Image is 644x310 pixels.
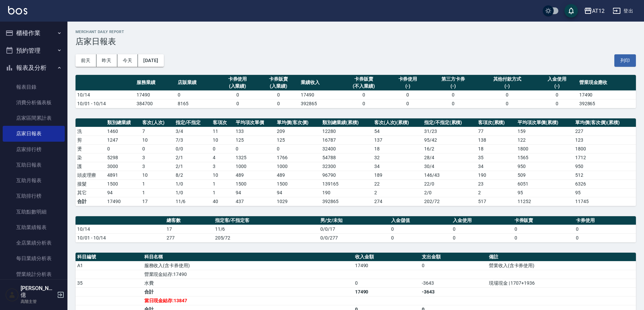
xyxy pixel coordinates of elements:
[76,188,106,197] td: 其它
[574,144,636,153] td: 1800
[106,153,141,162] td: 5298
[578,75,636,91] th: 營業現金應收
[321,171,372,179] td: 96790
[234,162,275,171] td: 1000
[3,204,65,220] a: 互助點數明細
[353,253,420,261] th: 收入金額
[476,188,516,197] td: 2
[176,75,217,91] th: 店販業績
[422,171,476,179] td: 146 / 43
[3,266,65,282] a: 營業統計分析表
[373,153,422,162] td: 32
[321,153,372,162] td: 54788
[513,225,575,233] td: 0
[299,99,340,108] td: 392865
[476,171,516,179] td: 190
[3,110,65,126] a: 店家區間累計表
[3,95,65,110] a: 消費分析儀表板
[373,162,422,171] td: 34
[422,179,476,188] td: 22 / 0
[76,179,106,188] td: 接髮
[487,253,636,261] th: 備註
[143,287,353,296] td: 合計
[373,118,422,127] th: 客次(人次)(累積)
[258,99,299,108] td: 0
[574,216,636,225] th: 卡券使用
[135,90,176,99] td: 17490
[174,153,211,162] td: 2 / 1
[319,216,389,225] th: 男/女/未知
[211,197,234,206] td: 40
[211,153,234,162] td: 4
[165,233,213,242] td: 277
[574,225,636,233] td: 0
[174,127,211,136] td: 3 / 4
[3,142,65,157] a: 店家排行榜
[516,179,574,188] td: 6051
[143,253,353,261] th: 科目名稱
[234,197,275,206] td: 437
[513,216,575,225] th: 卡券販賣
[106,188,141,197] td: 94
[387,90,429,99] td: 0
[76,127,106,136] td: 洗
[513,233,575,242] td: 0
[430,83,476,90] div: (-)
[476,118,516,127] th: 客項次(累積)
[174,118,211,127] th: 指定/不指定
[76,216,636,243] table: a dense table
[143,270,353,279] td: 營業現金結存:17490
[422,144,476,153] td: 16 / 2
[106,127,141,136] td: 1460
[536,99,578,108] td: 0
[516,144,574,153] td: 1800
[574,188,636,197] td: 95
[275,179,321,188] td: 1500
[564,4,578,18] button: save
[516,171,574,179] td: 509
[387,99,429,108] td: 0
[174,179,211,188] td: 1 / 0
[106,171,141,179] td: 4891
[321,127,372,136] td: 12280
[258,90,299,99] td: 0
[342,76,386,83] div: 卡券販賣
[211,144,234,153] td: 0
[165,225,213,233] td: 17
[275,197,321,206] td: 1029
[275,153,321,162] td: 1766
[135,75,176,91] th: 服務業績
[321,162,372,171] td: 32300
[275,171,321,179] td: 489
[76,171,106,179] td: 頭皮理療
[592,7,605,15] div: AT12
[420,261,487,270] td: 0
[219,83,257,90] div: (入業績)
[21,299,55,305] p: 高階主管
[299,90,340,99] td: 17490
[234,179,275,188] td: 1500
[574,127,636,136] td: 227
[76,233,165,242] td: 10/01 - 10/14
[211,136,234,144] td: 10
[211,162,234,171] td: 3
[420,279,487,287] td: -3643
[141,162,174,171] td: 3
[389,83,427,90] div: (-)
[373,188,422,197] td: 2
[176,90,217,99] td: 0
[174,162,211,171] td: 2 / 1
[578,90,636,99] td: 17490
[143,279,353,287] td: 水費
[106,179,141,188] td: 1500
[174,171,211,179] td: 8 / 2
[422,153,476,162] td: 28 / 4
[451,225,513,233] td: 0
[76,90,135,99] td: 10/14
[451,233,513,242] td: 0
[219,76,257,83] div: 卡券使用
[141,153,174,162] td: 3
[275,144,321,153] td: 0
[574,136,636,144] td: 123
[213,216,319,225] th: 指定客/不指定客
